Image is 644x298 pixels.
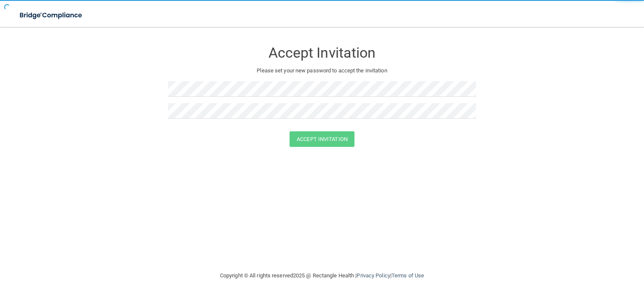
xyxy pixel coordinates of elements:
[13,7,90,24] img: bridge_compliance_login_screen.278c3ca4.svg
[168,45,476,61] h3: Accept Invitation
[357,272,390,279] a: Privacy Policy
[168,262,476,289] div: Copyright © All rights reserved 2025 @ Rectangle Health | |
[290,131,354,147] button: Accept Invitation
[392,272,424,279] a: Terms of Use
[174,66,470,76] p: Please set your new password to accept the invitation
